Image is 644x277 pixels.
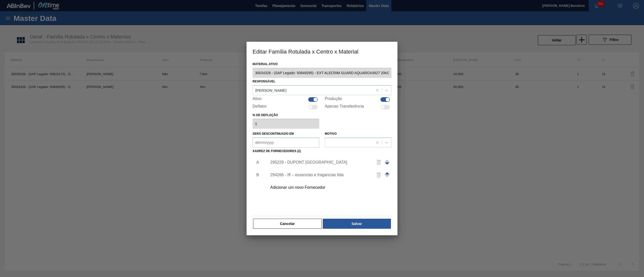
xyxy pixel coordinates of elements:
[253,112,319,119] label: % de deflação
[385,162,389,165] span: Mover para cima
[270,185,369,190] div: Adicionar um novo Fornecedor
[373,156,385,168] button: delete-icon
[253,80,275,83] label: Responsável
[325,132,337,135] label: Motivo
[376,172,382,178] img: delete-icon
[325,104,364,110] label: Apenas Transferência
[376,159,382,165] img: delete-icon
[373,169,385,181] button: delete-icon
[253,149,301,153] label: Xadrez de Fornecedores (2)
[325,97,342,103] label: Produção
[253,156,260,169] li: A
[253,169,260,181] li: B
[385,172,389,174] span: Mover para cima
[270,160,369,165] div: 295229 - DUPONT [GEOGRAPHIC_DATA]
[255,88,286,92] div: [PERSON_NAME]
[253,97,262,103] label: Ativo
[323,219,391,229] button: Salvar
[253,61,391,68] label: Material ativo
[253,104,267,110] label: Deflator
[270,173,369,177] div: 294266 - Iff – essencias e fragancias ltda
[253,132,294,135] label: Será descontinuado em
[247,42,397,61] h3: Editar Família Rotulada x Centro x Material
[253,219,322,229] button: Cancelar
[253,137,319,148] input: dd/mm/yyyy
